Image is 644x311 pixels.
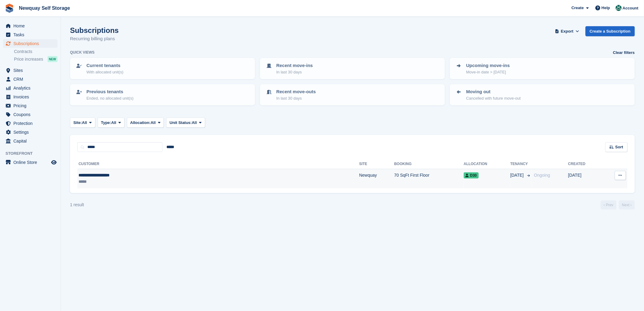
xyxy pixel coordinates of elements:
[3,93,58,101] a: menu
[111,120,116,126] span: All
[13,128,50,136] span: Settings
[359,159,394,169] th: Site
[70,35,119,42] p: Recurring billing plans
[5,150,61,157] span: Storefront
[13,39,50,48] span: Subscriptions
[13,119,50,128] span: Protection
[170,120,192,126] span: Unit Status:
[13,101,50,110] span: Pricing
[510,172,525,178] span: [DATE]
[450,58,634,79] a: Upcoming move-ins Move-in date > [DATE]
[166,118,205,128] button: Unit Status: All
[3,119,58,128] a: menu
[127,118,164,128] button: Allocation: All
[561,28,573,34] span: Export
[16,3,72,13] a: Newquay Self Storage
[13,158,50,167] span: Online Store
[5,4,14,13] img: stora-icon-8386f47178a22dfd0bd8f6a31ec36ba5ce8667c1dd55bd0f319d3a0aa187defe.svg
[13,22,50,30] span: Home
[151,120,156,126] span: All
[3,101,58,110] a: menu
[3,128,58,136] a: menu
[3,30,58,39] a: menu
[73,120,82,126] span: Site:
[50,159,58,166] a: Preview store
[13,75,50,83] span: CRM
[13,66,50,75] span: Sites
[192,120,197,126] span: All
[276,69,313,75] p: In last 30 days
[3,158,58,167] a: menu
[14,49,58,55] a: Contracts
[13,110,50,119] span: Coupons
[450,85,634,105] a: Moving out Cancelled with future move-out
[466,69,510,75] p: Move-in date > [DATE]
[3,137,58,145] a: menu
[13,84,50,92] span: Analytics
[14,56,58,62] a: Price increases NEW
[98,118,124,128] button: Type: All
[47,56,58,62] div: NEW
[13,93,50,101] span: Invoices
[3,84,58,92] a: menu
[3,75,58,83] a: menu
[130,120,151,126] span: Allocation:
[86,62,123,69] p: Current tenants
[261,85,444,105] a: Recent move-outs In last 30 days
[619,200,635,210] a: Next
[568,159,603,169] th: Created
[615,144,623,150] span: Sort
[466,88,521,95] p: Moving out
[70,26,119,34] h1: Subscriptions
[86,95,134,101] p: Ended, no allocated unit(s)
[464,159,510,169] th: Allocation
[70,50,95,55] h6: Quick views
[601,200,617,210] a: Previous
[276,95,316,101] p: In last 30 days
[3,22,58,30] a: menu
[3,66,58,75] a: menu
[534,173,550,178] span: Ongoing
[276,62,313,69] p: Recent move-ins
[586,26,635,36] a: Create a Subscription
[568,169,603,188] td: [DATE]
[613,50,635,56] a: Clear filters
[13,137,50,145] span: Capital
[71,85,254,105] a: Previous tenants Ended, no allocated unit(s)
[86,88,134,95] p: Previous tenants
[359,169,394,188] td: Newquay
[70,202,84,208] div: 1 result
[464,172,479,178] span: D30
[71,58,254,79] a: Current tenants With allocated unit(s)
[510,159,532,169] th: Tenancy
[554,26,581,36] button: Export
[77,159,359,169] th: Customer
[394,169,464,188] td: 70 SqFt First Floor
[394,159,464,169] th: Booking
[276,88,316,95] p: Recent move-outs
[466,62,510,69] p: Upcoming move-ins
[602,5,610,11] span: Help
[3,39,58,48] a: menu
[600,200,636,210] nav: Page
[86,69,123,75] p: With allocated unit(s)
[616,5,622,11] img: JON
[82,120,87,126] span: All
[261,58,444,79] a: Recent move-ins In last 30 days
[572,5,584,11] span: Create
[14,56,43,62] span: Price increases
[13,30,50,39] span: Tasks
[70,118,95,128] button: Site: All
[101,120,111,126] span: Type:
[3,110,58,119] a: menu
[623,5,639,11] span: Account
[466,95,521,101] p: Cancelled with future move-out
